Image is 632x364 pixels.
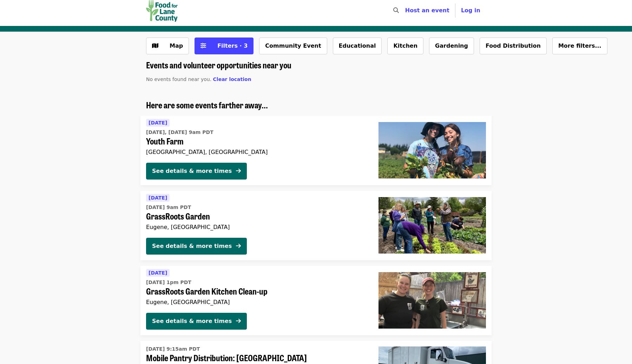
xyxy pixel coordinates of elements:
button: See details & more times [146,313,247,330]
span: Filters · 3 [217,42,248,49]
button: More filters... [552,38,607,54]
input: Search [403,2,409,19]
span: Events and volunteer opportunities near you [146,59,291,71]
button: See details & more times [146,238,247,255]
button: Kitchen [387,38,423,54]
span: GrassRoots Garden Kitchen Clean-up [146,286,367,296]
i: arrow-right icon [236,243,241,249]
div: Eugene, [GEOGRAPHIC_DATA] [146,299,367,305]
time: [DATE] 9am PDT [146,204,191,211]
span: Log in [461,7,480,14]
a: See details for "GrassRoots Garden Kitchen Clean-up" [140,266,492,335]
button: Clear location [213,76,251,83]
button: Community Event [259,38,327,54]
a: See details for "Youth Farm" [140,116,492,185]
div: See details & more times [152,242,232,250]
span: GrassRoots Garden [146,211,367,221]
time: [DATE] 1pm PDT [146,279,191,286]
span: No events found near you. [146,76,211,82]
span: Mobile Pantry Distribution: [GEOGRAPHIC_DATA] [146,353,367,363]
a: Host an event [405,7,449,14]
span: [DATE] [149,195,167,201]
div: [GEOGRAPHIC_DATA], [GEOGRAPHIC_DATA] [146,149,367,155]
button: Log in [455,4,486,18]
button: See details & more times [146,163,247,180]
time: [DATE] 9:15am PDT [146,345,200,353]
span: Clear location [213,76,251,82]
button: Show map view [146,38,189,54]
i: arrow-right icon [236,318,241,324]
img: GrassRoots Garden organized by Food for Lane County [378,197,486,253]
span: More filters... [558,42,601,49]
div: See details & more times [152,167,232,175]
button: Educational [333,38,382,54]
span: Youth Farm [146,136,367,146]
img: Youth Farm organized by Food for Lane County [378,122,486,178]
i: sliders-h icon [200,42,206,49]
span: [DATE] [149,270,167,276]
time: [DATE], [DATE] 9am PDT [146,129,213,136]
div: Eugene, [GEOGRAPHIC_DATA] [146,224,367,230]
div: See details & more times [152,317,232,325]
button: Gardening [429,38,474,54]
button: Filters (3 selected) [195,38,254,54]
span: Map [170,42,183,49]
img: GrassRoots Garden Kitchen Clean-up organized by Food for Lane County [378,272,486,328]
i: arrow-right icon [236,168,241,174]
a: See details for "GrassRoots Garden" [140,191,492,260]
i: search icon [393,7,399,14]
button: Food Distribution [480,38,547,54]
span: [DATE] [149,120,167,126]
span: Here are some events farther away... [146,99,268,111]
i: map icon [152,42,158,49]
